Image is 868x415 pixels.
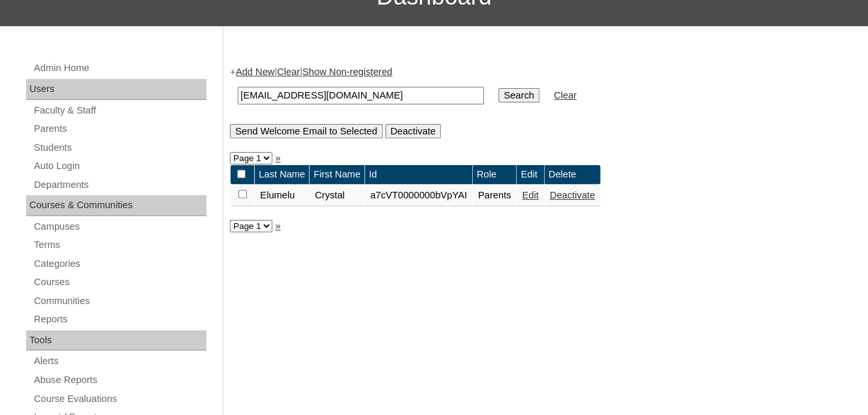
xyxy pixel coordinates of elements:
div: Courses & Communities [26,195,206,216]
a: Reports [33,311,206,328]
a: Alerts [33,353,206,369]
a: Faculty & Staff [33,102,206,119]
td: First Name [310,165,364,184]
a: Course Evaluations [33,391,206,407]
a: » [275,153,280,163]
a: Communities [33,293,206,309]
div: + | | [230,65,855,138]
a: Deactivate [550,190,595,200]
td: Last Name [255,165,309,184]
input: Deactivate [385,124,441,138]
a: » [275,221,280,231]
td: Edit [517,165,543,184]
div: Users [26,79,206,100]
td: Role [473,165,517,184]
td: Elumelu [255,185,309,207]
a: Clear [554,90,577,100]
td: Parents [473,185,517,207]
div: Tools [26,330,206,351]
a: Courses [33,274,206,290]
a: Clear [277,67,300,77]
a: Abuse Reports [33,372,206,388]
a: Add New [236,67,274,77]
td: Id [365,165,472,184]
a: Auto Login [33,158,206,174]
td: Crystal [310,185,364,207]
a: Parents [33,121,206,137]
td: Delete [545,165,600,184]
td: a7cVT0000000bVpYAI [365,185,472,207]
a: Show Non-registered [302,67,393,77]
a: Terms [33,237,206,253]
a: Students [33,140,206,156]
a: Edit [522,190,538,200]
a: Admin Home [33,60,206,76]
a: Departments [33,177,206,193]
input: Send Welcome Email to Selected [230,124,382,138]
input: Search [238,87,484,104]
a: Categories [33,256,206,272]
a: Campuses [33,219,206,235]
input: Search [498,88,539,102]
